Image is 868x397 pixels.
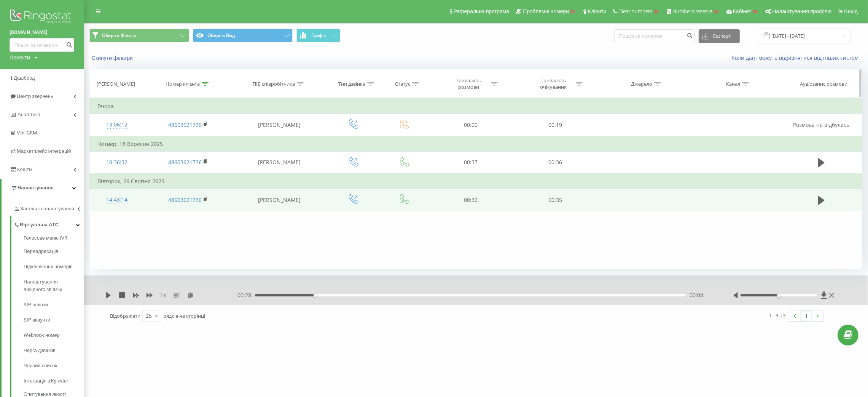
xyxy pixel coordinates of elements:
div: Аудіозапис розмови [800,81,848,87]
span: Налаштування [18,185,54,190]
div: Тривалість розмови [448,77,489,90]
span: SIP акаунти [24,316,50,324]
a: 48603621736 [168,121,202,128]
a: Інтеграція з Kyivstar [24,373,84,389]
span: Черга дзвінків [24,347,56,354]
button: Оберіть Вид [193,29,293,42]
a: Загальні налаштування [14,200,84,216]
td: Вчора [90,99,862,114]
div: Статус [395,81,410,87]
a: Webhook номер [24,328,84,343]
span: - 00:28 [236,291,255,299]
input: Пошук за номером [10,38,74,52]
a: Підключення номерів [24,259,84,274]
span: Реферальна програма [454,8,510,14]
a: SIP шлюзи [24,297,84,312]
span: Переадресація [24,248,58,255]
span: рядків на сторінці [163,312,205,319]
span: Clear numbers [618,8,653,14]
span: 00:04 [690,291,703,299]
span: Віртуальна АТС [20,221,59,229]
span: Webhook номер [24,331,60,339]
span: Голосове меню IVR [24,234,67,242]
a: SIP акаунти [24,312,84,328]
span: Вихід [844,8,858,14]
div: Проекти [10,54,30,61]
span: Відображати [110,312,140,319]
span: Оберіть Фільтр [102,32,136,38]
span: Numbers reserve [672,8,712,14]
button: Експорт [699,29,740,43]
span: Mini CRM [16,130,37,136]
button: Оберіть Фільтр [89,29,189,42]
span: Графік [311,33,326,38]
span: Загальні налаштування [20,205,74,213]
div: Тривалість очікування [533,77,574,90]
span: Налаштування профілю [772,8,831,14]
a: 1 [801,311,812,321]
span: Кабінет [733,8,752,14]
span: Дашборд [14,75,35,81]
div: Джерело [631,81,652,87]
div: Канал [726,81,740,87]
span: Чорний список [24,362,57,370]
span: Аналiтика [18,112,40,117]
td: 00:19 [513,114,598,136]
span: 1 x [160,291,166,299]
a: Голосове меню IVR [24,234,84,244]
div: Accessibility label [777,294,780,297]
td: 00:32 [428,189,513,211]
span: Кошти [17,166,32,172]
td: [PERSON_NAME] [232,189,326,211]
td: Вівторок, 26 Серпня 2025 [90,174,862,189]
div: 14:43:14 [97,192,136,207]
span: SIP шлюзи [24,301,48,309]
span: Проблемні номери [523,8,569,14]
td: 00:35 [513,189,598,211]
div: Accessibility label [314,294,317,297]
td: 00:37 [428,151,513,174]
a: Налаштування [2,179,84,197]
img: Ringostat logo [10,8,74,27]
button: Скинути фільтри [89,54,137,61]
a: 48603621736 [168,158,202,166]
td: Четвер, 18 Вересня 2025 [90,136,862,152]
div: Тип дзвінка [338,81,365,87]
td: 00:36 [513,151,598,174]
span: Центр звернень [17,93,53,99]
div: 10:36:32 [97,155,136,170]
span: Налаштування вихідного зв’язку [24,278,80,293]
a: Черга дзвінків [24,343,84,358]
a: Віртуальна АТС [14,216,84,232]
div: 13:06:12 [97,117,136,132]
a: Чорний список [24,358,84,373]
td: [PERSON_NAME] [232,114,326,136]
td: [PERSON_NAME] [232,151,326,174]
button: Графік [296,29,340,42]
div: ПІБ співробітника [253,81,295,87]
a: Коли дані можуть відрізнятися вiд інших систем [731,54,862,61]
div: Номер клієнта [166,81,200,87]
span: Маркетплейс інтеграцій [17,148,71,154]
a: 48603621736 [168,196,202,203]
a: Налаштування вихідного зв’язку [24,274,84,297]
span: Клієнти [588,8,607,14]
span: Підключення номерів [24,263,73,271]
span: Розмова не відбулась [793,121,849,128]
td: 00:00 [428,114,513,136]
div: [PERSON_NAME] [97,81,135,87]
div: 25 [146,312,152,320]
a: Переадресація [24,244,84,259]
input: Пошук за номером [614,29,695,43]
span: Інтеграція з Kyivstar [24,377,68,385]
a: [DOMAIN_NAME] [10,29,74,36]
div: 1 - 3 з 3 [769,312,785,319]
